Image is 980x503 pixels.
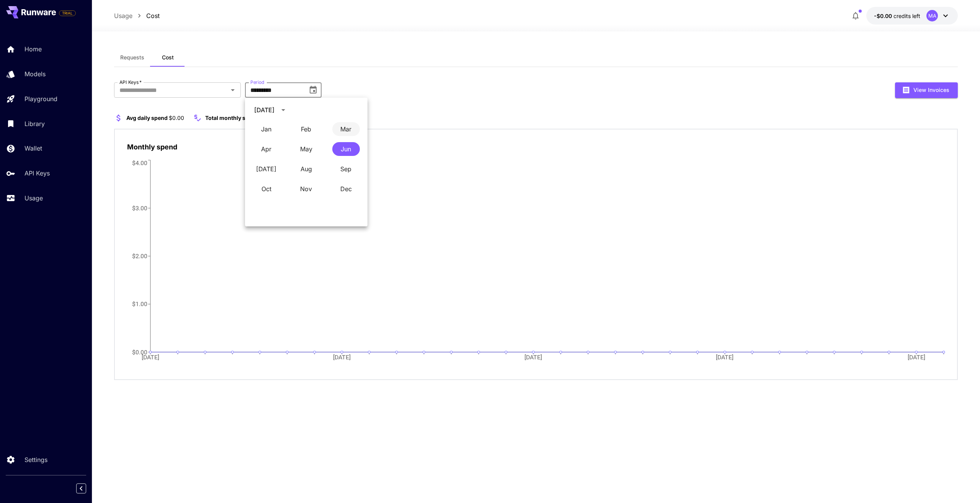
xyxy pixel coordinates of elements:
button: -$0.0046MA [866,7,958,25]
button: Open [227,85,238,95]
a: Cost [146,11,160,20]
p: Usage [24,193,43,203]
span: Add your payment card to enable full platform functionality. [59,8,76,18]
a: Usage [114,11,132,20]
span: Requests [120,54,144,61]
p: Playground [24,94,57,103]
a: View Invoices [895,86,958,93]
button: Collapse sidebar [76,483,86,493]
div: Collapse sidebar [82,482,92,495]
p: Home [24,44,42,54]
button: August [292,162,320,176]
button: April [253,142,280,156]
tspan: $0.00 [132,349,147,356]
button: September [332,162,360,176]
button: June [332,142,360,156]
button: March [332,122,360,136]
button: November [292,182,320,196]
button: View Invoices [895,82,958,98]
div: -$0.0046 [874,12,920,20]
tspan: $4.00 [132,159,147,166]
tspan: [DATE] [908,354,926,361]
tspan: [DATE] [717,354,734,361]
button: July [253,162,280,176]
tspan: [DATE] [333,354,351,361]
label: API Keys [119,79,142,85]
button: calendar view is open, switch to year view [277,103,290,116]
tspan: $2.00 [132,252,147,260]
span: $0.00 [169,115,184,121]
p: Models [24,69,46,79]
p: API Keys [24,169,50,178]
button: December [332,182,360,196]
button: May [292,142,320,156]
label: Period [250,79,265,85]
button: February [292,122,320,136]
span: Avg daily spend [126,115,168,121]
button: Choose date, selected date is Jun 1, 2025 [305,82,321,98]
p: Settings [24,455,47,464]
tspan: [DATE] [142,354,159,361]
span: -$0.00 [874,13,893,19]
button: October [253,182,280,196]
span: TRIAL [59,10,75,16]
p: Library [24,119,45,128]
tspan: $1.00 [132,300,147,308]
tspan: [DATE] [525,354,542,361]
div: [DATE] [254,105,274,115]
nav: breadcrumb [114,11,160,20]
button: January [253,122,280,136]
p: Monthly spend [127,142,177,152]
p: Wallet [24,144,42,153]
div: MA [926,10,938,21]
tspan: $3.00 [132,205,147,212]
span: Total monthly spend [205,115,259,121]
span: credits left [893,13,920,19]
span: Cost [162,54,174,61]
